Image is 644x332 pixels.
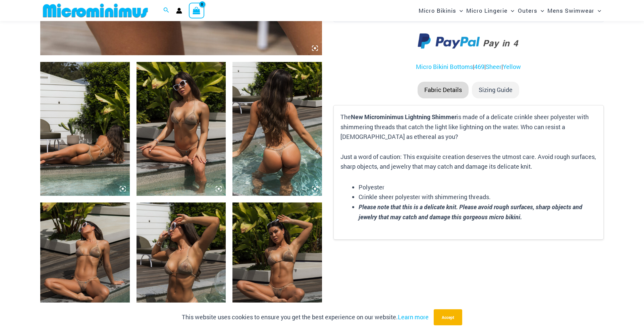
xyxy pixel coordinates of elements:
[189,3,204,18] a: View Shopping Cart, empty
[456,2,463,19] span: Menu Toggle
[547,2,594,19] span: Mens Swimwear
[359,203,582,221] strong: Please note that this is a delicate knit. Please avoid rough surfaces, sharp objects and jewelry ...
[351,113,457,121] b: New Microminimus Lightning Shimmer
[465,2,516,19] a: Micro LingerieMenu ToggleMenu Toggle
[507,2,514,19] span: Menu Toggle
[340,112,597,172] p: The is made of a delicate crinkle sheer polyester with shimmering threads that catch the light li...
[176,8,182,14] a: Account icon link
[546,2,603,19] a: Mens SwimwearMenu ToggleMenu Toggle
[232,62,322,196] img: Lightning Shimmer Glittering Dunes 317 Tri Top 469 Thong
[40,62,130,196] img: Lightning Shimmer Glittering Dunes 317 Tri Top 469 Thong
[416,1,604,20] nav: Site Navigation
[398,313,429,321] a: Learn more
[486,63,501,71] a: Sheer
[474,63,484,71] a: 469
[359,192,597,202] li: Crinkle sheer polyester with shimmering threads.
[182,312,429,322] p: This website uses cookies to ensure you get the best experience on our website.
[417,2,465,19] a: Micro BikinisMenu ToggleMenu Toggle
[163,6,169,15] a: Search icon link
[537,2,544,19] span: Menu Toggle
[359,182,597,192] li: Polyester
[594,2,601,19] span: Menu Toggle
[40,3,151,18] img: MM SHOP LOGO FLAT
[333,62,604,72] p: | | |
[518,2,537,19] span: Outers
[418,82,469,98] li: Fabric Details
[137,62,226,196] img: Lightning Shimmer Glittering Dunes 317 Tri Top 469 Thong
[516,2,546,19] a: OutersMenu ToggleMenu Toggle
[419,2,456,19] span: Micro Bikinis
[503,63,521,71] a: Yellow
[416,63,473,71] a: Micro Bikini Bottoms
[472,82,519,98] li: Sizing Guide
[434,309,462,325] button: Accept
[466,2,507,19] span: Micro Lingerie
